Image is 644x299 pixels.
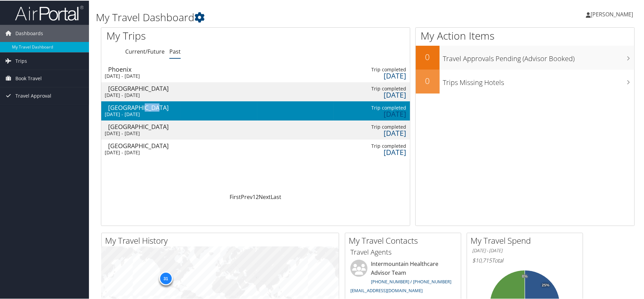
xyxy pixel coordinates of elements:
a: Current/Future [125,47,165,55]
div: [DATE] - [DATE] [105,149,178,155]
div: [DATE] [337,91,407,97]
div: Trip completed [337,85,407,91]
li: Intermountain Healthcare Advisor Team [347,259,459,296]
h1: My Travel Dashboard [96,10,459,24]
img: airportal-logo.png [15,4,83,20]
a: First [230,193,241,200]
div: Trip completed [337,123,407,129]
div: [DATE] - [DATE] [105,91,178,98]
tspan: 0% [522,274,528,278]
a: [PHONE_NUMBER] / [PHONE_NUMBER] [371,278,451,284]
a: 1 [253,193,256,200]
a: Last [271,193,281,200]
div: [GEOGRAPHIC_DATA] [108,85,181,91]
div: [DATE] [337,129,407,136]
div: [DATE] [337,72,407,78]
div: [GEOGRAPHIC_DATA] [108,142,181,148]
div: [DATE] - [DATE] [105,111,178,117]
h6: [DATE] - [DATE] [472,247,578,253]
div: Trip completed [337,142,407,148]
span: [PERSON_NAME] [591,10,633,17]
a: Prev [241,193,253,200]
h2: 0 [416,51,440,62]
span: Trips [15,52,27,69]
h3: Travel Approvals Pending (Advisor Booked) [443,50,634,63]
h1: My Action Items [416,28,634,42]
h6: Total [472,256,578,264]
a: Next [259,193,271,200]
div: 31 [159,271,172,284]
span: $10,715 [472,256,492,264]
div: [GEOGRAPHIC_DATA] [108,104,181,110]
span: Dashboards [15,24,43,41]
h2: 0 [416,74,440,86]
h2: My Travel Spend [471,234,583,246]
a: 2 [256,193,259,200]
a: [EMAIL_ADDRESS][DOMAIN_NAME] [350,287,423,293]
h2: My Travel Contacts [349,234,461,246]
a: 0Trips Missing Hotels [416,69,634,93]
h2: My Travel History [105,234,339,246]
div: [DATE] - [DATE] [105,72,178,79]
div: [GEOGRAPHIC_DATA] [108,123,181,129]
div: Trip completed [337,104,407,110]
a: 0Travel Approvals Pending (Advisor Booked) [416,45,634,69]
h3: Trips Missing Hotels [443,74,634,87]
div: Trip completed [337,66,407,72]
div: [DATE] [337,110,407,116]
span: Book Travel [15,69,42,86]
a: [PERSON_NAME] [586,3,640,24]
div: [DATE] [337,148,407,155]
div: [DATE] - [DATE] [105,130,178,136]
a: Past [169,47,181,55]
h3: Travel Agents [350,247,456,256]
tspan: 25% [542,283,550,287]
span: Travel Approval [15,87,51,104]
h1: My Trips [106,28,276,42]
div: Phoenix [108,66,181,72]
